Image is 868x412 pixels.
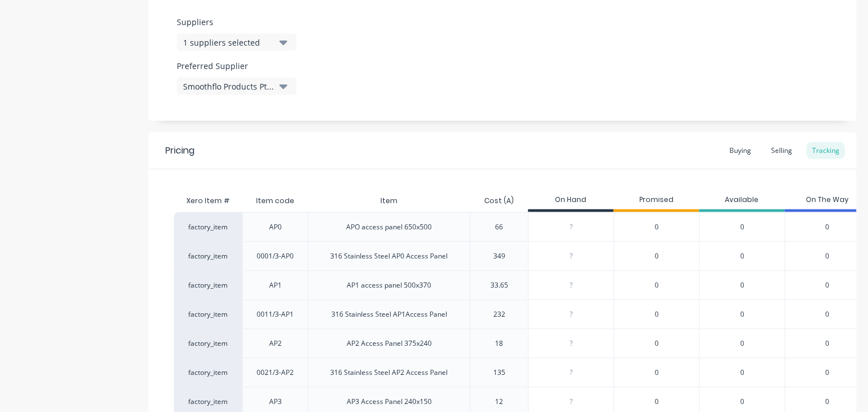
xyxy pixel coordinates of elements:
div: factory_item [174,241,242,270]
div: AP2 Access Panel 375x240 [347,338,432,349]
div: ? [529,242,614,270]
div: 316 Stainless Steel AP0 Access Panel [331,251,448,261]
span: 0 [826,280,830,290]
span: 0 [826,397,830,407]
div: 316 Stainless Steel AP2 Access Panel [331,367,448,378]
div: Promised [614,189,699,212]
span: 0 [655,280,659,290]
div: 316 Stainless Steel AP1Access Panel [331,309,447,320]
div: 0 [699,241,785,270]
div: AP3 [269,397,282,407]
div: factory_item [174,329,242,358]
div: 0 [699,300,785,329]
div: 18 [496,338,504,349]
span: 0 [826,222,830,232]
div: ? [529,358,614,387]
div: 1 suppliers selected [183,37,274,49]
div: AP1 [269,280,282,290]
span: 0 [655,397,659,407]
label: Suppliers [177,16,297,28]
div: factory_item [174,212,242,241]
span: 0 [655,367,659,378]
div: Cost (A) [475,187,523,215]
div: Pricing [165,144,194,157]
div: AP0 [269,222,282,232]
span: 0 [826,309,830,320]
div: 0 [699,329,785,358]
div: AP2 [269,338,282,349]
div: factory_item [174,270,242,300]
div: 349 [493,251,505,261]
span: 0 [655,338,659,349]
button: Smoothflo Products Pty Ltd [177,78,297,95]
div: Tracking [806,142,845,159]
div: Item code [247,187,303,215]
div: 66 [496,222,504,232]
div: ? [529,213,614,241]
span: 0 [655,309,659,320]
div: 0 [699,270,785,300]
div: 232 [493,309,505,320]
div: 0 [699,358,785,387]
div: AP1 access panel 500x370 [347,280,432,290]
div: APO access panel 650x500 [347,222,432,232]
div: ? [529,329,614,358]
div: 12 [496,397,504,407]
span: 0 [655,251,659,261]
div: 0001/3-AP0 [257,251,294,261]
div: AP3 Access Panel 240x150 [347,397,432,407]
div: Smoothflo Products Pty Ltd [183,80,274,92]
div: 0011/3-AP1 [257,309,294,320]
div: Selling [765,142,798,159]
div: Item [371,187,407,215]
div: Buying [724,142,757,159]
div: 135 [493,367,505,378]
div: factory_item [174,300,242,329]
div: factory_item [174,358,242,387]
span: 0 [826,367,830,378]
div: On Hand [528,189,614,212]
div: 33.65 [490,280,508,290]
div: ? [529,300,614,329]
div: Available [699,189,785,212]
label: Preferred Supplier [177,60,297,72]
div: 0021/3-AP2 [257,367,294,378]
div: ? [529,271,614,300]
span: 0 [655,222,659,232]
div: 0 [699,212,785,241]
span: 0 [826,338,830,349]
span: 0 [826,251,830,261]
div: Xero Item # [174,189,242,212]
button: 1 suppliers selected [177,34,297,51]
